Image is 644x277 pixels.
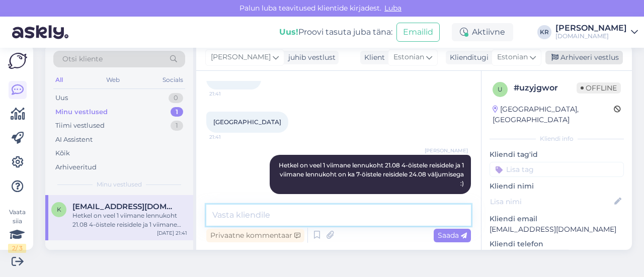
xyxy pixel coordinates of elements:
[393,52,424,63] span: Estonian
[8,244,26,253] div: 2 / 3
[425,147,468,154] span: [PERSON_NAME]
[555,32,627,40] div: [DOMAIN_NAME]
[381,4,405,13] span: Luba
[279,161,465,187] span: Hetkel on veel 1 viimane lennukoht 21.08 4-öistele reisidele ja 1 viimane lennukoht on ka 7-öiste...
[452,23,513,41] div: Aktiivne
[490,196,612,207] input: Lisa nimi
[55,93,68,103] div: Uus
[279,26,392,38] div: Proovi tasuta juba täna:
[169,93,183,103] div: 0
[490,181,624,192] p: Kliendi nimi
[72,202,177,211] span: ksjuscha84@mail.ru
[490,149,624,160] p: Kliendi tag'id
[514,82,577,94] div: # uzyjgwor
[284,52,336,63] div: juhib vestlust
[577,82,621,94] span: Offline
[490,162,624,177] input: Lisa tag
[55,107,108,117] div: Minu vestlused
[171,121,183,131] div: 1
[57,206,61,213] span: k
[209,133,247,141] span: 21:41
[490,214,624,224] p: Kliendi email
[396,23,440,42] button: Emailid
[493,104,614,125] div: [GEOGRAPHIC_DATA], [GEOGRAPHIC_DATA]
[104,73,122,86] div: Web
[8,53,27,69] img: Askly Logo
[545,51,623,64] div: Arhiveeri vestlus
[160,73,185,86] div: Socials
[8,208,26,253] div: Vaata siia
[55,148,70,158] div: Kõik
[211,52,271,63] span: [PERSON_NAME]
[490,224,624,235] p: [EMAIL_ADDRESS][DOMAIN_NAME]
[55,162,97,172] div: Arhiveeritud
[438,231,467,240] span: Saada
[157,229,187,237] div: [DATE] 21:41
[490,249,571,263] div: Küsi telefoninumbrit
[497,52,528,63] span: Estonian
[430,195,468,202] span: 21:50
[490,239,624,249] p: Kliendi telefon
[279,27,298,37] b: Uus!
[360,52,385,63] div: Klient
[55,121,105,131] div: Tiimi vestlused
[537,25,551,39] div: KR
[555,24,627,32] div: [PERSON_NAME]
[53,73,65,86] div: All
[171,107,183,117] div: 1
[213,118,281,126] span: [GEOGRAPHIC_DATA]
[55,135,93,145] div: AI Assistent
[206,229,304,242] div: Privaatne kommentaar
[446,52,489,63] div: Klienditugi
[555,24,638,40] a: [PERSON_NAME][DOMAIN_NAME]
[498,85,503,93] span: u
[72,211,187,229] div: Hetkel on veel 1 viimane lennukoht 21.08 4-öistele reisidele ja 1 viimane lennukoht on ka 7-öiste...
[209,90,247,98] span: 21:41
[97,180,142,189] span: Minu vestlused
[62,54,103,64] span: Otsi kliente
[490,134,624,143] div: Kliendi info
